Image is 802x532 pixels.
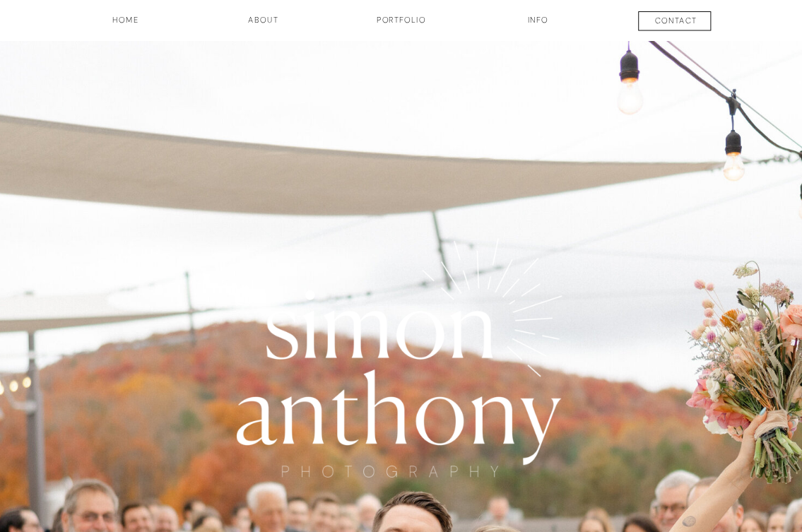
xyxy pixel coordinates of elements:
[76,14,175,37] a: HOME
[505,14,572,37] a: INFO
[230,14,297,37] a: about
[352,14,451,37] a: Portfolio
[626,15,725,31] a: contact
